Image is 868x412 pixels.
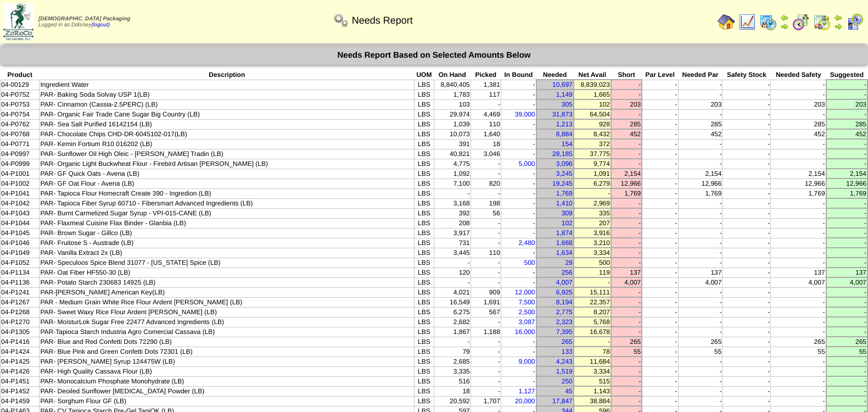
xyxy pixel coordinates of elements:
td: 04-P1044 [1,218,40,228]
td: - [678,208,723,218]
td: 04-P0762 [1,119,40,129]
td: - [826,159,867,169]
td: - [642,129,678,139]
td: 2,154 [771,169,826,179]
img: calendarcustomer.gif [846,13,864,31]
td: - [642,109,678,119]
td: 8,840,405 [434,80,471,90]
td: - [501,129,536,139]
td: - [642,218,678,228]
td: 1,769 [771,188,826,198]
td: - [723,188,771,198]
td: - [826,90,867,99]
a: 28,185 [552,150,573,158]
td: PAR- GF Quick Oats - Avena (LB) [40,169,415,179]
td: 3,916 [574,228,611,238]
th: Needed Safety [771,70,826,80]
td: LBS [415,208,434,218]
td: LBS [415,139,434,149]
a: 6,925 [556,288,573,296]
td: 04-P0753 [1,99,40,109]
td: LBS [415,248,434,258]
img: calendarinout.gif [813,13,831,31]
td: PAR- Brown Sugar - Gillco (LB) [40,228,415,238]
a: 9,000 [519,358,535,365]
td: - [611,198,642,208]
th: Suggested [826,70,867,80]
a: 2,323 [556,318,573,326]
td: - [611,139,642,149]
th: Picked [471,70,501,80]
td: 04-00129 [1,80,40,90]
td: PAR- Organic Light Buckwheat Flour - Firebird Artisan [PERSON_NAME] (LB) [40,159,415,169]
td: - [611,208,642,218]
a: 4,243 [556,358,573,365]
td: 9,774 [574,159,611,169]
td: - [642,198,678,208]
a: 250 [562,377,573,385]
td: 1,665 [574,90,611,99]
td: - [723,198,771,208]
td: PAR- Baking Soda Solvay USP 1(LB) [40,90,415,99]
td: - [642,149,678,159]
td: 64,504 [574,109,611,119]
a: 256 [562,269,573,276]
td: 372 [574,139,611,149]
td: - [471,238,501,248]
td: - [501,218,536,228]
a: 3,096 [556,160,573,168]
td: 102 [574,99,611,109]
img: arrowright.gif [780,22,789,31]
td: PAR- Sea Salt Purified 16142154 (LB) [40,119,415,129]
td: 04-P1049 [1,248,40,258]
td: - [642,208,678,218]
td: - [678,149,723,159]
td: 1,769 [826,188,867,198]
td: 04-P1041 [1,188,40,198]
td: 12,966 [771,179,826,188]
td: 04-P1043 [1,208,40,218]
td: 1,091 [574,169,611,179]
td: - [678,228,723,238]
td: - [471,159,501,169]
td: 820 [471,179,501,188]
td: - [642,99,678,109]
a: 305 [562,101,573,108]
a: 19,245 [552,180,573,187]
td: PAR- Sunflower Oil High Oleic - [PERSON_NAME] Tradin (LB) [40,149,415,159]
td: LBS [415,198,434,208]
a: 17,847 [552,397,573,405]
td: 731 [434,238,471,248]
a: 29 [565,259,572,266]
td: 04-P0752 [1,90,40,99]
td: - [642,169,678,179]
td: - [501,188,536,198]
td: 285 [611,119,642,129]
td: - [501,179,536,188]
td: 3,168 [434,198,471,208]
td: PAR- Kemin Fortium R10 016202 (LB) [40,139,415,149]
td: LBS [415,80,434,90]
td: - [771,238,826,248]
td: 1,769 [611,188,642,198]
td: 04-P1046 [1,238,40,248]
img: workflow.png [332,12,350,29]
td: 56 [471,208,501,218]
td: - [642,139,678,149]
td: - [471,218,501,228]
td: 1,640 [471,129,501,139]
td: - [611,149,642,159]
td: LBS [415,99,434,109]
td: 452 [611,129,642,139]
a: 309 [562,209,573,217]
th: Description [40,70,415,80]
img: arrowleft.gif [780,13,789,22]
th: Product [1,70,40,80]
a: 1,127 [519,387,535,395]
th: Needed Par [678,70,723,80]
td: 285 [678,119,723,129]
td: 1,092 [434,169,471,179]
td: 103 [434,99,471,109]
td: 110 [471,119,501,129]
td: - [826,228,867,238]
